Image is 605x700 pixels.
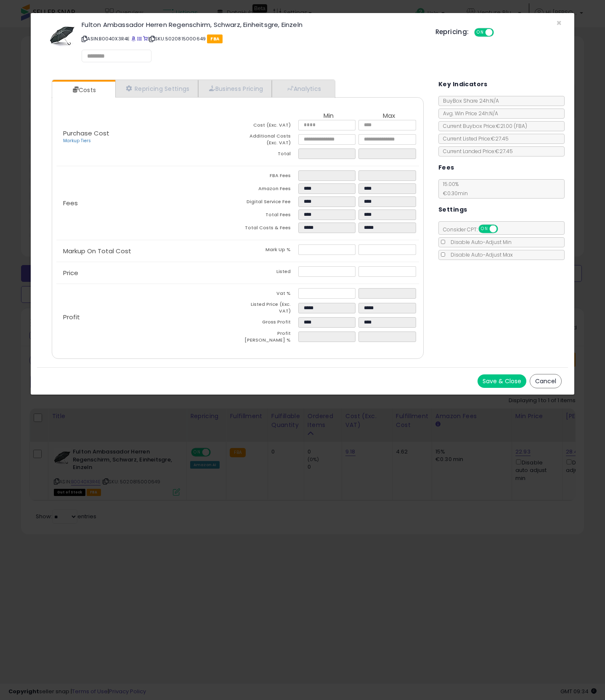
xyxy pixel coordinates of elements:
[439,122,527,130] span: Current Buybox Price:
[514,122,527,130] span: ( FBA )
[439,180,468,197] span: 15.00 %
[439,135,509,142] span: Current Listed Price: €27.45
[207,34,223,43] span: FBA
[56,200,238,207] p: Fees
[56,314,238,321] p: Profit
[496,225,510,233] span: OFF
[238,266,298,279] td: Listed
[479,225,490,233] span: ON
[238,148,298,162] td: Total
[56,248,238,255] p: Markup On Total Cost
[439,226,509,233] span: Consider CPT:
[439,110,498,117] span: Avg. Win Price 24h: N/A
[238,183,298,196] td: Amazon Fees
[238,223,298,236] td: Total Costs & Fees
[439,97,499,104] span: BuyBox Share 24h: N/A
[238,330,298,346] td: Profit [PERSON_NAME] %
[238,170,298,183] td: FBA Fees
[238,133,298,148] td: Additional Costs (Exc. VAT)
[439,190,468,197] span: €0.30 min
[439,148,513,155] span: Current Landed Price: €27.45
[238,120,298,133] td: Cost (Exc. VAT)
[131,35,136,42] a: BuyBox page
[238,196,298,209] td: Digital Service Fee
[238,288,298,301] td: Vat %
[298,112,359,120] th: Min
[82,32,422,45] p: ASIN: B0040X3R4E | SKU: 5020815000649
[238,209,298,223] td: Total Fees
[475,29,486,36] span: ON
[63,138,91,144] a: Markup Tiers
[50,21,75,47] img: 41leZ6SMOYL._SL60_.jpg
[530,374,562,388] button: Cancel
[56,270,238,276] p: Price
[478,374,526,388] button: Save & Close
[438,162,454,173] h5: Fees
[446,239,512,246] span: Disable Auto-Adjust Min
[492,29,506,36] span: OFF
[272,80,334,97] a: Analytics
[52,82,114,98] a: Costs
[435,29,469,35] h5: Repricing:
[238,244,298,257] td: Mark Up %
[238,301,298,317] td: Listed Price (Exc. VAT)
[143,35,148,42] a: Your listing only
[358,112,419,120] th: Max
[438,79,488,90] h5: Key Indicators
[82,21,422,28] h3: Fulton Ambassador Herren Regenschirm, Schwarz, Einheitsgre, Einzeln
[238,317,298,330] td: Gross Profit
[137,35,142,42] a: All offer listings
[56,130,238,144] p: Purchase Cost
[496,122,527,130] span: €21.00
[438,204,467,215] h5: Settings
[198,80,272,97] a: Business Pricing
[556,17,562,29] span: ×
[446,251,513,258] span: Disable Auto-Adjust Max
[115,80,199,97] a: Repricing Settings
